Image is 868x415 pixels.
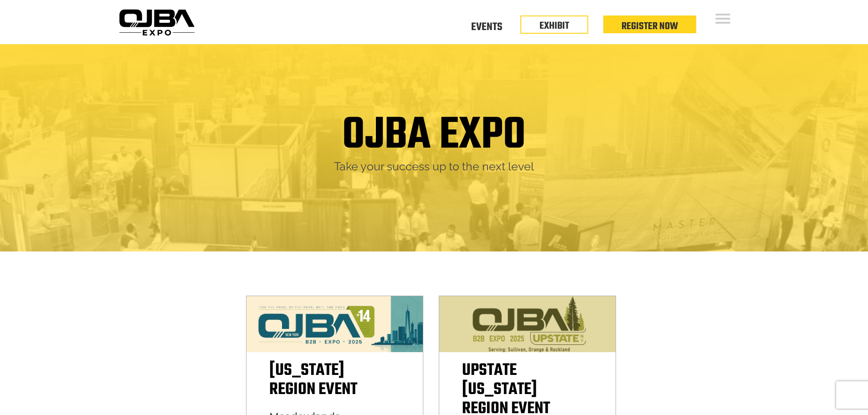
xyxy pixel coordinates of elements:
[621,19,678,34] a: Register Now
[342,113,526,159] h1: OJBA EXPO
[539,18,569,34] a: EXHIBIT
[122,159,746,174] h2: Take your success up to the next level
[269,358,357,403] span: [US_STATE] Region Event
